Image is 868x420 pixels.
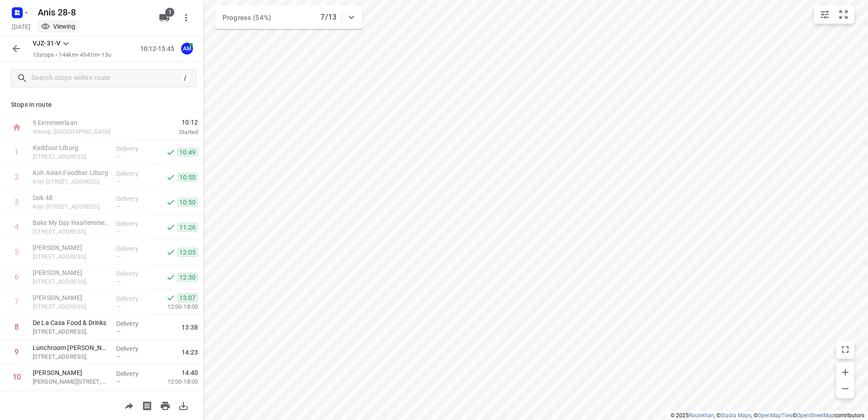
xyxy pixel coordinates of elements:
span: — [116,178,121,185]
p: Koh Asian Foodbar IJburg [33,168,109,177]
span: 10:12 [138,118,198,127]
div: 7 [15,298,19,306]
p: 12:00-18:00 [153,302,198,311]
div: Progress (54%)7/13 [215,5,362,29]
a: Routetitan [689,412,714,419]
span: 13:38 [182,323,198,332]
p: [STREET_ADDRESS], [33,302,109,311]
p: [STREET_ADDRESS], [33,152,109,161]
p: 12:00-18:00 [153,377,198,386]
p: Delivery [116,244,150,253]
div: 1 [15,148,19,156]
p: Kaddour IJburg [33,143,109,152]
p: [PERSON_NAME][STREET_ADDRESS], [33,377,109,386]
p: Delivery [116,269,150,278]
p: 7/13 [321,12,336,23]
div: 4 [15,223,19,231]
span: — [116,303,121,310]
p: Delivery [116,194,150,203]
span: — [116,153,121,160]
p: [PERSON_NAME] [33,293,109,302]
div: 2 [15,173,19,181]
span: — [116,203,121,210]
span: 10:50 [177,198,198,207]
svg: Done [166,173,175,182]
span: 12:30 [177,273,198,282]
p: [STREET_ADDRESS], [33,252,109,261]
p: [STREET_ADDRESS], [33,352,109,361]
span: Progress (54%) [222,14,271,22]
div: 9 [15,348,19,356]
span: 10:50 [177,173,198,182]
span: 12:05 [177,248,198,257]
p: [STREET_ADDRESS], [33,327,109,336]
div: small contained button group [814,5,854,24]
p: Started [138,128,198,137]
svg: Done [166,293,175,302]
svg: Done [166,148,175,157]
p: [PERSON_NAME] [33,243,109,252]
span: Share route [120,401,138,410]
span: Print shipping labels [138,401,156,410]
div: 3 [15,198,19,206]
div: You are currently in view mode. To make any changes, go to edit project. [41,22,75,31]
p: De La Casa Food & Drinks [33,318,109,327]
span: — [116,328,121,335]
p: Krijn [STREET_ADDRESS], [33,202,109,211]
div: 6 [15,273,19,281]
a: Stadia Maps [720,412,751,419]
div: / [180,73,190,83]
p: Delivery [116,294,150,303]
span: Download route [174,401,192,410]
p: 9 Eemmeerlaan [33,118,127,127]
li: © 2025 , © , © © contributors [671,412,864,419]
span: — [116,253,121,260]
span: 14:40 [182,368,198,377]
span: 1 [165,8,174,17]
button: Fit zoom [834,5,853,24]
div: 8 [15,323,19,331]
span: 13:07 [177,293,198,302]
span: — [116,353,121,360]
div: 5 [15,248,19,256]
p: Stops in route [11,100,192,110]
p: Weesp, [GEOGRAPHIC_DATA] [33,127,127,136]
span: Assigned to Anis M [178,44,196,53]
p: Dok 48 [33,193,109,202]
span: — [116,278,121,285]
p: Bake My Day Haarlemmerstraat B.V. [33,218,109,227]
a: OpenMapTiles [758,412,793,419]
p: Delivery [116,219,150,228]
a: OpenStreetMap [797,412,834,419]
svg: Done [166,273,175,282]
input: Search stops within route [31,71,180,85]
p: [PERSON_NAME] [33,268,109,277]
p: [STREET_ADDRESS], [33,277,109,286]
p: [STREET_ADDRESS], [33,227,109,236]
p: Lunchroom [PERSON_NAME] [33,343,109,352]
button: Map settings [816,5,834,24]
svg: Done [166,223,175,232]
span: 14:23 [182,348,198,357]
p: 13 stops • 144km • 4h41m • 13u [33,51,111,60]
p: 10:12-15:45 [140,44,178,54]
p: [PERSON_NAME] [33,368,109,377]
p: Delivery [116,369,150,378]
button: 1 [155,9,173,27]
div: 10 [13,373,21,381]
p: Krijn [STREET_ADDRESS], [33,177,109,186]
span: 10:49 [177,148,198,157]
span: 11:26 [177,223,198,232]
span: — [116,378,121,385]
svg: Done [166,198,175,207]
p: Delivery [116,319,150,328]
span: Print route [156,401,174,410]
p: Delivery [116,344,150,353]
p: Delivery [116,144,150,153]
span: — [116,228,121,235]
svg: Done [166,248,175,257]
p: Delivery [116,169,150,178]
p: VJZ-31-V [33,39,60,48]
